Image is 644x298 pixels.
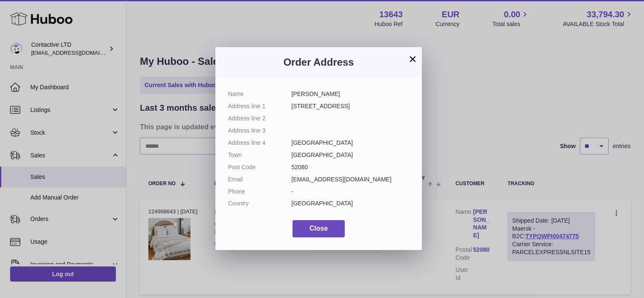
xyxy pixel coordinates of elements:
[228,163,292,171] dt: Post Code
[228,200,292,208] dt: Country
[292,102,410,110] dd: [STREET_ADDRESS]
[228,151,292,159] dt: Town
[228,90,292,98] dt: Name
[228,139,292,147] dt: Address line 4
[292,139,410,147] dd: [GEOGRAPHIC_DATA]
[292,188,410,196] dd: -
[228,114,292,122] dt: Address line 2
[292,176,410,184] dd: [EMAIL_ADDRESS][DOMAIN_NAME]
[292,90,410,98] dd: [PERSON_NAME]
[292,200,410,208] dd: [GEOGRAPHIC_DATA]
[228,176,292,184] dt: Email
[228,188,292,196] dt: Phone
[309,225,328,232] span: Close
[228,102,292,110] dt: Address line 1
[292,220,345,237] button: Close
[228,127,292,135] dt: Address line 3
[292,151,410,159] dd: [GEOGRAPHIC_DATA]
[228,56,409,69] h3: Order Address
[408,54,418,64] button: ×
[292,163,410,171] dd: 52080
